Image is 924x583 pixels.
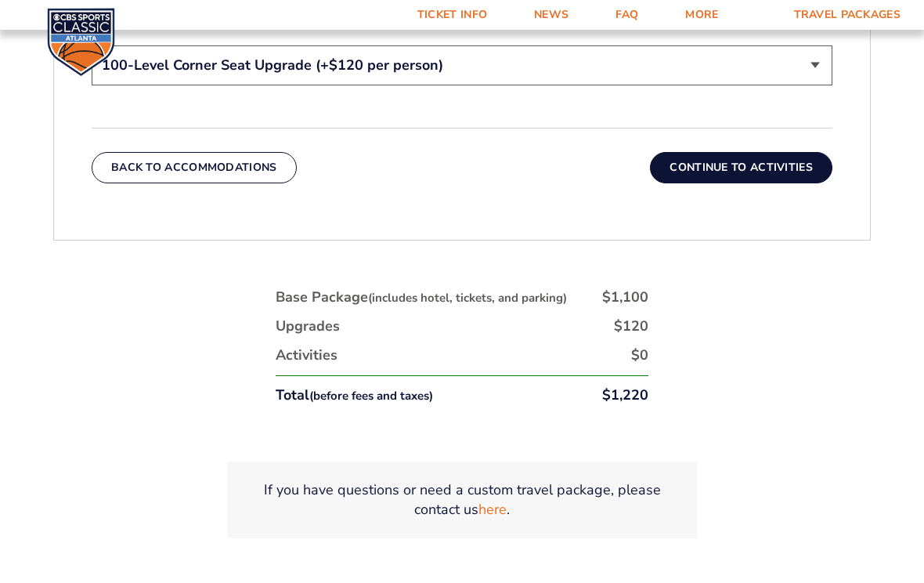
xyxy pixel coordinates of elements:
[47,8,115,76] img: CBS Sports Classic
[602,288,648,307] div: $1,100
[276,386,433,405] div: Total
[92,152,297,183] button: Back To Accommodations
[276,346,337,365] div: Activities
[276,317,340,336] div: Upgrades
[631,346,648,365] div: $0
[276,288,567,307] div: Base Package
[602,386,648,405] div: $1,220
[650,152,832,183] button: Continue To Activities
[614,317,648,336] div: $120
[478,500,507,520] a: here
[246,480,678,520] p: If you have questions or need a custom travel package, please contact us .
[309,388,433,404] small: (before fees and taxes)
[368,290,567,306] small: (includes hotel, tickets, and parking)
